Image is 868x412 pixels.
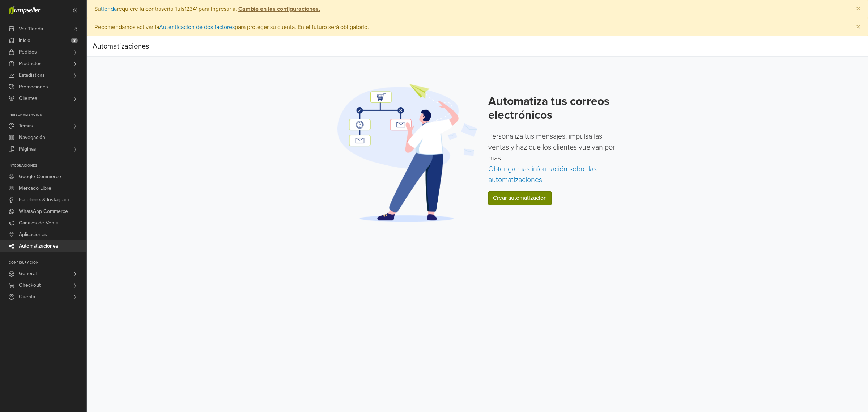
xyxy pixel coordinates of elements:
span: Pedidos [19,46,37,58]
a: Cambie en las configuraciones. [237,5,320,13]
div: Recomendamos activar la para proteger su cuenta. En el futuro será obligatorio. [87,18,868,36]
p: Configuración [9,261,86,265]
span: Clientes [19,93,37,104]
span: Inicio [19,35,30,46]
span: Aplicaciones [19,229,47,240]
span: Checkout [19,279,41,291]
p: Personalización [9,113,86,117]
span: Facebook & Instagram [19,194,69,206]
span: Canales de Venta [19,217,58,229]
span: Cuenta [19,291,35,303]
button: Close [849,18,868,36]
span: 3 [71,38,78,43]
span: Promociones [19,81,48,93]
h2: Automatiza tus correos electrónicos [488,94,620,122]
a: tienda [101,5,117,13]
span: Ver Tienda [19,23,43,35]
span: Mercado Libre [19,182,51,194]
span: Temas [19,120,33,132]
span: WhatsApp Commerce [19,206,68,217]
p: Integraciones [9,164,86,168]
a: Crear automatización [488,191,552,205]
span: Páginas [19,143,36,155]
a: Obtenga más información sobre las automatizaciones [488,165,597,184]
span: Navegación [19,132,45,143]
span: × [856,4,860,14]
p: Personaliza tus mensajes, impulsa las ventas y haz que los clientes vuelvan por más. [488,131,620,185]
span: × [856,22,860,32]
span: Productos [19,58,42,70]
a: Autenticación de dos factores [159,24,235,31]
img: Automation [335,83,480,222]
div: Automatizaciones [93,39,149,54]
span: Automatizaciones [19,240,58,252]
strong: Cambie en las configuraciones. [238,5,320,13]
button: Close [849,0,868,18]
span: General [19,268,37,279]
span: Estadísticas [19,70,45,81]
span: Google Commerce [19,171,61,182]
